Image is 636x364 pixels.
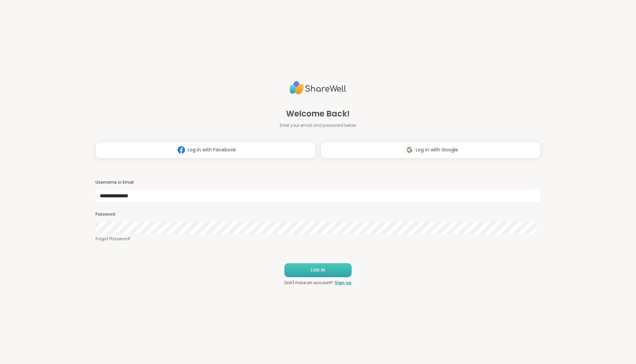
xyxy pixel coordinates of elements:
img: ShareWell Logomark [403,144,416,156]
h3: Password [95,212,541,217]
span: Enter your email and password below [280,122,356,128]
span: Log in with Google [416,146,458,153]
button: Log in with Google [321,142,541,158]
span: Log in with Facebook [188,146,236,153]
img: ShareWell Logo [290,78,346,97]
span: LOG IN [311,267,325,273]
span: Don't have an account? [284,280,333,286]
a: Forgot Password? [95,236,541,242]
img: ShareWell Logomark [175,144,188,156]
button: LOG IN [284,263,352,277]
span: Welcome Back! [286,108,350,120]
h3: Username or Email [95,180,541,185]
button: Log in with Facebook [95,142,315,158]
a: Sign up [335,280,352,286]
